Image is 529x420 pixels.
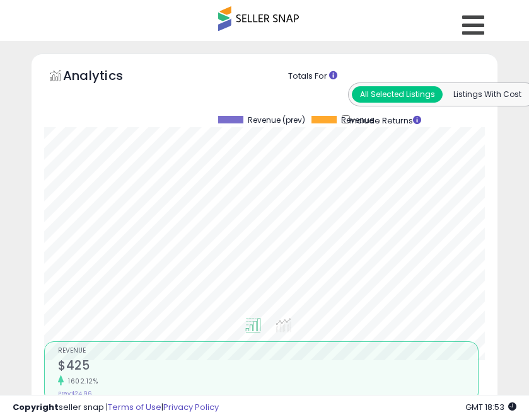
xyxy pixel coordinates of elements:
[64,377,98,386] small: 1602.12%
[341,116,374,125] span: Revenue
[108,401,161,413] a: Terms of Use
[13,401,59,413] strong: Copyright
[58,390,91,397] small: Prev: $24.96
[58,348,478,355] span: Revenue
[163,401,219,413] a: Privacy Policy
[13,402,219,414] div: seller snap | |
[63,67,148,88] h5: Analytics
[58,358,478,375] h2: $425
[465,401,516,413] span: 2025-09-11 18:53 GMT
[248,116,305,125] span: Revenue (prev)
